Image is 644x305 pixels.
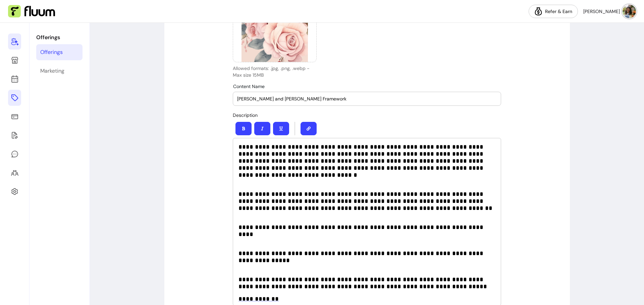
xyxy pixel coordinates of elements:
[623,5,636,18] img: avatar
[8,52,21,68] a: Storefront
[8,108,21,125] a: Sales
[8,165,21,181] a: Clients
[529,5,578,18] a: Refer & Earn
[233,65,317,78] p: Allowed formats: .jpg, .png, .webp - Max size 15MB
[8,127,21,143] a: Forms
[8,33,21,50] a: Home
[233,112,258,118] span: Description
[36,63,83,79] a: Marketing
[583,5,636,18] button: avatar[PERSON_NAME]
[583,8,620,15] span: [PERSON_NAME]
[8,5,55,18] img: Fluum Logo
[237,95,497,102] input: Content Name
[8,146,21,162] a: My Messages
[8,71,21,87] a: Calendar
[40,48,63,56] div: Offerings
[40,67,64,75] div: Marketing
[36,44,83,60] a: Offerings
[8,183,21,200] a: Settings
[36,33,83,42] p: Offerings
[233,83,265,89] span: Content Name
[8,90,21,106] a: Offerings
